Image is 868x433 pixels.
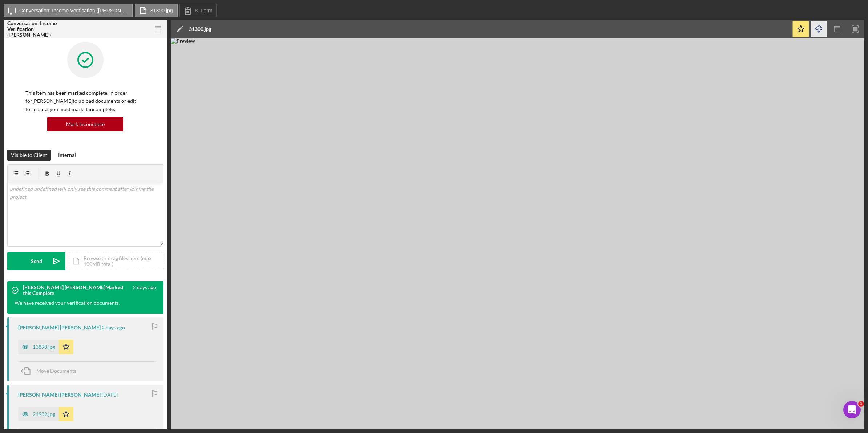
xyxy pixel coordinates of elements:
[858,401,864,407] span: 1
[195,8,212,13] label: 8. Form
[58,150,76,161] div: Internal
[66,117,105,131] div: Mark Incomplete
[18,407,73,421] button: 21939.jpg
[54,150,80,161] button: Internal
[18,325,101,331] div: [PERSON_NAME] [PERSON_NAME]
[133,284,156,296] time: 2025-10-08 12:57
[7,20,58,38] div: Conversation: Income Verification ([PERSON_NAME])
[36,368,76,374] span: Move Documents
[18,340,73,354] button: 13898.jpg
[11,150,47,161] div: Visible to Client
[33,344,55,350] div: 13898.jpg
[171,38,864,429] img: Preview
[19,8,128,13] label: Conversation: Income Verification ([PERSON_NAME])
[47,117,123,131] button: Mark Incomplete
[189,26,211,32] div: 31300.jpg
[102,325,125,331] time: 2025-10-08 12:57
[179,4,217,17] button: 8. Form
[23,284,132,296] div: [PERSON_NAME] [PERSON_NAME] Marked this Complete
[25,89,145,113] p: This item has been marked complete. In order for [PERSON_NAME] to upload documents or edit form d...
[33,411,55,417] div: 21939.jpg
[102,392,118,398] time: 2025-10-06 16:13
[843,401,861,418] iframe: Intercom live chat
[31,252,42,270] div: Send
[135,4,178,17] button: 31300.jpg
[4,4,133,17] button: Conversation: Income Verification ([PERSON_NAME])
[7,299,127,314] div: We have received your verification documents.
[18,362,84,380] button: Move Documents
[7,252,65,270] button: Send
[150,8,173,13] label: 31300.jpg
[7,150,51,161] button: Visible to Client
[18,392,101,398] div: [PERSON_NAME] [PERSON_NAME]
